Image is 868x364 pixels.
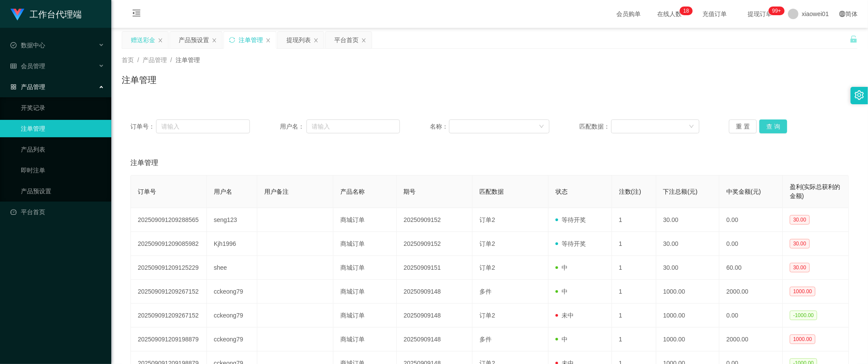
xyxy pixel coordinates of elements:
span: 中 [555,288,568,295]
td: 1000.00 [656,304,720,328]
td: 20250909148 [397,328,473,351]
span: 订单号： [130,122,156,131]
span: 订单2 [479,264,495,271]
button: 查 询 [759,119,787,133]
span: 30.00 [790,263,810,272]
a: 即时注单 [21,162,104,179]
a: 产品预设置 [21,182,104,200]
td: 202509091209125229 [131,256,207,280]
td: 2000.00 [719,280,783,304]
span: 多件 [479,336,492,343]
span: 等待开奖 [555,240,586,247]
td: 商城订单 [333,280,397,304]
td: 20250909148 [397,304,473,328]
span: 1000.00 [790,334,815,344]
td: 30.00 [656,232,720,256]
div: 产品预设置 [179,32,209,48]
span: 30.00 [790,239,810,248]
span: 多件 [479,288,492,295]
td: 0.00 [719,208,783,232]
span: 中奖金额(元) [726,188,761,195]
td: 1000.00 [656,280,720,304]
td: 1 [612,328,656,351]
span: / [170,56,172,63]
img: logo.9652507e.png [10,9,24,21]
span: -1000.00 [790,311,817,320]
td: 1 [612,232,656,256]
h1: 注单管理 [122,73,156,86]
span: 首页 [122,56,134,63]
td: 1 [612,304,656,328]
i: 图标: close [212,38,217,43]
span: 订单2 [479,240,495,247]
td: 20250909152 [397,232,473,256]
td: 0.00 [719,232,783,256]
td: 商城订单 [333,232,397,256]
span: 订单号 [138,188,156,195]
span: 30.00 [790,215,810,225]
td: 30.00 [656,256,720,280]
div: 提现列表 [286,32,311,48]
a: 图标: dashboard平台首页 [10,203,104,221]
i: 图标: unlock [850,35,858,43]
span: 匹配数据： [579,122,611,131]
a: 工作台代理端 [10,10,82,17]
i: 图标: table [10,63,17,69]
td: cckeong79 [207,304,258,328]
span: 下注总额(元) [663,188,698,195]
td: 商城订单 [333,256,397,280]
td: 60.00 [719,256,783,280]
span: 盈利(实际总获利的金额) [790,183,841,199]
a: 产品列表 [21,141,104,158]
span: 用户备注 [264,188,289,195]
span: 订单2 [479,216,495,223]
td: 202509091209198879 [131,328,207,351]
span: 提现订单 [744,11,777,17]
sup: 18 [680,7,692,15]
td: 202509091209085982 [131,232,207,256]
td: 202509091209267152 [131,304,207,328]
span: 在线人数 [653,11,686,17]
td: 商城订单 [333,304,397,328]
td: cckeong79 [207,280,258,304]
button: 重 置 [729,119,757,133]
span: 注单管理 [130,158,158,168]
div: 注单管理 [239,32,263,48]
span: 产品管理 [10,83,45,90]
span: 会员管理 [10,63,45,69]
span: 订单2 [479,312,495,319]
h1: 工作台代理端 [30,0,82,28]
td: seng123 [207,208,258,232]
span: 期号 [404,188,416,195]
td: shee [207,256,258,280]
td: 202509091209267152 [131,280,207,304]
span: 用户名 [214,188,232,195]
i: 图标: down [689,124,694,130]
td: 30.00 [656,208,720,232]
span: 注单管理 [176,56,200,63]
td: 20250909151 [397,256,473,280]
input: 请输入 [156,119,250,133]
span: 充值订单 [698,11,732,17]
a: 开奖记录 [21,99,104,116]
span: / [137,56,139,63]
span: 等待开奖 [555,216,586,223]
i: 图标: sync [229,37,235,43]
span: 产品名称 [340,188,365,195]
i: 图标: close [313,38,319,43]
span: 注数(注) [619,188,641,195]
div: 赠送彩金 [131,32,155,48]
i: 图标: appstore-o [10,84,17,90]
span: 名称： [430,122,449,131]
i: 图标: global [839,11,845,17]
span: 用户名： [280,122,306,131]
td: 1 [612,256,656,280]
td: 0.00 [719,304,783,328]
i: 图标: close [361,38,366,43]
td: 商城订单 [333,208,397,232]
span: 未中 [555,312,574,319]
p: 1 [683,7,686,15]
i: 图标: close [158,38,163,43]
td: 1 [612,208,656,232]
span: 匹配数据 [479,188,504,195]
